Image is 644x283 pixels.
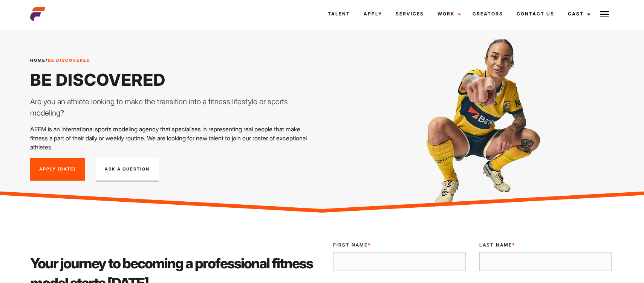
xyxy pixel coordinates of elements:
[30,125,317,152] p: AEFM is an international sports modeling agency that specialises in representing real people that...
[30,57,90,64] span: /
[30,6,45,21] img: cropped-aefm-brand-fav-22-square.png
[479,242,612,248] label: Last Name
[30,96,317,119] p: Are you an athlete looking to make the transition into a fitness lifestyle or sports modeling?
[96,158,159,182] button: Ask A Question
[30,58,46,63] a: Home
[30,70,317,90] h1: Be Discovered
[600,10,609,19] img: Burger icon
[333,242,465,248] label: First Name
[321,4,357,24] a: Talent
[357,4,389,24] a: Apply
[466,4,510,24] a: Creators
[431,4,466,24] a: Work
[510,4,561,24] a: Contact Us
[30,158,85,181] a: Apply [DATE]
[561,4,595,24] a: Cast
[389,4,431,24] a: Services
[48,58,90,63] strong: Be Discovered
